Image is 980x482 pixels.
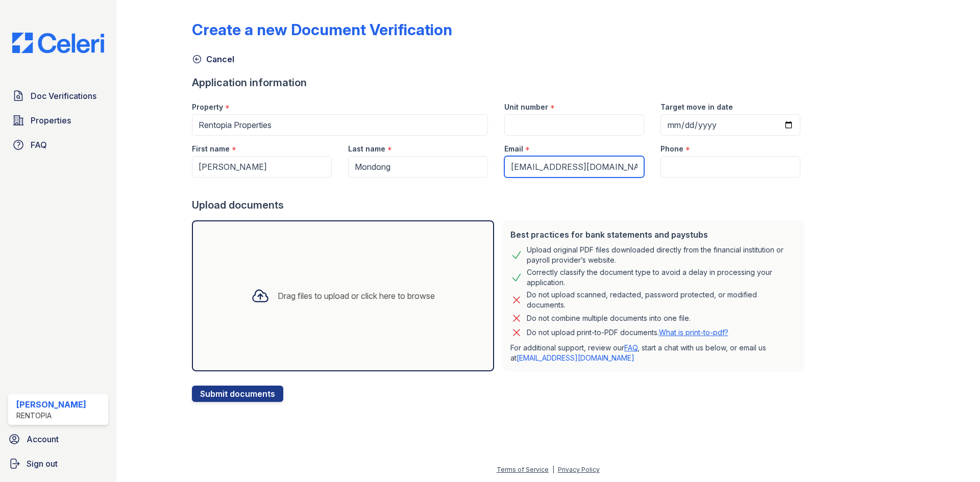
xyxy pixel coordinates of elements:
[517,353,634,362] a: [EMAIL_ADDRESS][DOMAIN_NAME]
[192,386,283,402] button: Submit documents
[16,398,86,411] div: [PERSON_NAME]
[27,458,58,470] span: Sign out
[497,466,549,473] a: Terms of Service
[558,466,600,473] a: Privacy Policy
[192,75,808,90] div: Application information
[527,312,691,324] div: Do not combine multiple documents into one file.
[192,102,223,112] label: Property
[8,135,108,155] a: FAQ
[510,229,796,241] div: Best practices for bank statements and paystubs
[624,343,638,352] a: FAQ
[192,144,230,154] label: First name
[504,144,523,154] label: Email
[4,453,112,474] a: Sign out
[8,110,108,131] a: Properties
[510,343,796,363] p: For additional support, review our , start a chat with us below, or email us at
[4,429,112,449] a: Account
[27,433,59,445] span: Account
[31,139,47,151] span: FAQ
[660,102,733,112] label: Target move in date
[348,144,385,154] label: Last name
[8,86,108,106] a: Doc Verifications
[660,144,683,154] label: Phone
[552,466,554,473] div: |
[527,245,796,265] div: Upload original PDF files downloaded directly from the financial institution or payroll provider’...
[4,33,112,53] img: CE_Logo_Blue-a8612792a0a2168367f1c8372b55b34899dd931a85d93a1a3d3e32e68fde9ad4.png
[16,411,86,421] div: Rentopia
[527,290,796,310] div: Do not upload scanned, redacted, password protected, or modified documents.
[278,290,435,302] div: Drag files to upload or click here to browse
[527,327,728,338] p: Do not upload print-to-PDF documents.
[192,53,234,65] a: Cancel
[31,114,71,126] span: Properties
[659,328,728,337] a: What is print-to-pdf?
[31,90,96,102] span: Doc Verifications
[192,20,452,39] div: Create a new Document Verification
[504,102,548,112] label: Unit number
[192,198,808,212] div: Upload documents
[527,267,796,288] div: Correctly classify the document type to avoid a delay in processing your application.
